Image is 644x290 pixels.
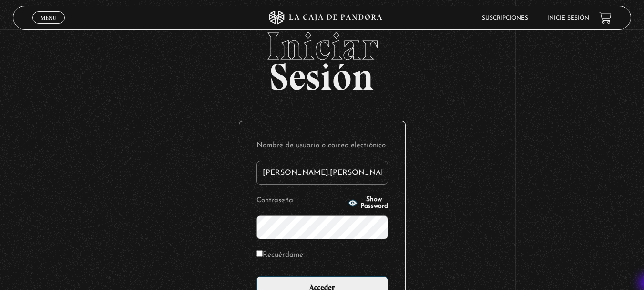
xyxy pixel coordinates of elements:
input: Recuérdame [256,250,263,257]
button: Show Password [348,196,388,210]
h2: Sesión [13,27,631,88]
a: Inicie sesión [547,15,589,21]
label: Contraseña [256,193,345,208]
a: View your shopping cart [599,11,612,24]
label: Recuérdame [256,248,303,263]
a: Suscripciones [482,15,528,21]
span: Menu [41,15,56,21]
span: Cerrar [37,23,60,30]
label: Nombre de usuario o correo electrónico [256,139,388,153]
span: Show Password [360,196,388,210]
span: Iniciar [13,27,631,65]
